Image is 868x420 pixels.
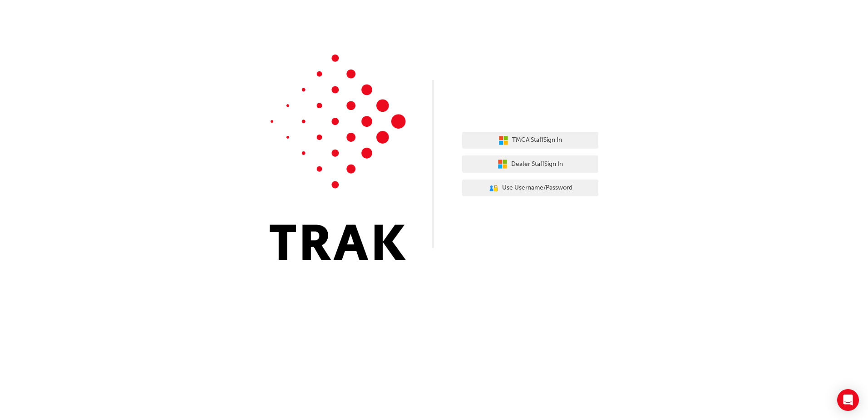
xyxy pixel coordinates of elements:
[837,389,859,411] div: Open Intercom Messenger
[462,155,598,173] button: Dealer StaffSign In
[511,159,563,170] span: Dealer Staff Sign In
[462,132,598,149] button: TMCA StaffSign In
[270,55,406,260] img: Trak
[502,183,572,193] span: Use Username/Password
[512,135,562,145] span: TMCA Staff Sign In
[462,180,598,197] button: Use Username/Password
